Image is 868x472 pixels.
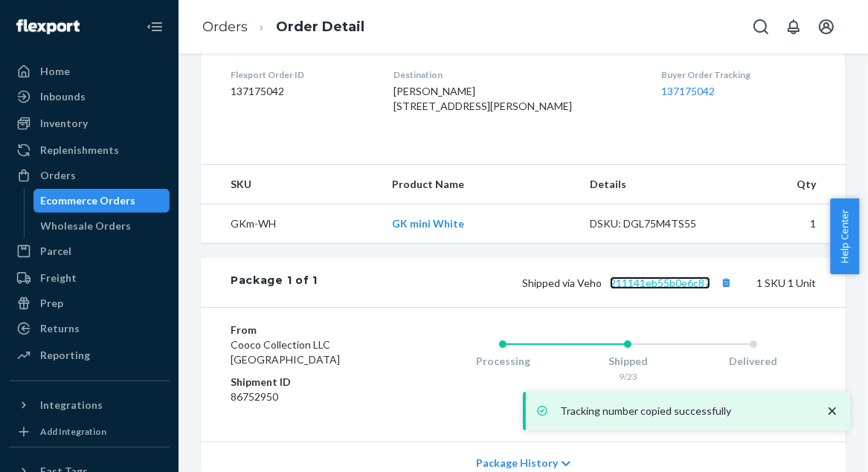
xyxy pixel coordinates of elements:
[40,168,76,183] div: Orders
[231,389,381,404] dd: 86752950
[9,317,170,340] a: Returns
[40,321,80,336] div: Returns
[41,219,132,233] div: Wholesale Orders
[40,348,90,363] div: Reporting
[746,12,776,42] button: Open Search Box
[202,19,248,35] a: Orders
[33,189,170,213] a: Ecommerce Orders
[716,273,736,292] button: Copy tracking number
[720,204,846,244] td: 1
[393,68,637,81] dt: Destination
[811,12,841,42] button: Open account menu
[9,164,170,187] a: Orders
[231,84,370,99] dd: 137175042
[578,165,720,204] th: Details
[825,404,840,418] svg: close toast
[560,404,810,418] p: Tracking number copied successfully
[9,138,170,162] a: Replenishments
[16,19,80,34] img: Flexport logo
[9,239,170,263] a: Parcel
[41,193,136,208] div: Ecommerce Orders
[40,143,119,158] div: Replenishments
[40,296,63,311] div: Prep
[9,343,170,367] a: Reporting
[392,217,464,230] a: GK mini White
[661,85,715,97] a: 137175042
[40,116,88,131] div: Inventory
[9,266,170,290] a: Freight
[190,5,376,49] ol: breadcrumbs
[565,354,690,369] div: Shipped
[9,423,170,441] a: Add Integration
[9,59,170,83] a: Home
[9,111,170,135] a: Inventory
[40,64,70,79] div: Home
[318,273,816,292] div: 1 SKU 1 Unit
[565,370,690,383] div: 9/23
[33,214,170,238] a: Wholesale Orders
[201,165,380,204] th: SKU
[40,89,86,104] div: Inbounds
[231,273,318,292] div: Package 1 of 1
[231,323,381,337] dt: From
[9,85,170,109] a: Inbounds
[276,19,364,35] a: Order Detail
[40,425,106,438] div: Add Integration
[590,216,708,231] div: DSKU: DGL75M4TS55
[140,12,170,42] button: Close Navigation
[522,277,736,289] span: Shipped via Veho
[610,277,710,289] a: 211141eb55b0e6c87
[9,393,170,417] button: Integrations
[231,68,370,81] dt: Flexport Order ID
[720,165,846,204] th: Qty
[476,456,558,471] span: Package History
[231,375,381,389] dt: Shipment ID
[201,204,380,244] td: GKm-WH
[40,271,77,285] div: Freight
[380,165,578,204] th: Product Name
[231,338,340,366] span: Cooco Collection LLC [GEOGRAPHIC_DATA]
[779,12,808,42] button: Open notifications
[661,68,816,81] dt: Buyer Order Tracking
[9,291,170,315] a: Prep
[40,398,103,413] div: Integrations
[691,354,816,369] div: Delivered
[830,198,859,274] button: Help Center
[40,244,71,259] div: Parcel
[440,354,565,369] div: Processing
[393,85,572,112] span: [PERSON_NAME] [STREET_ADDRESS][PERSON_NAME]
